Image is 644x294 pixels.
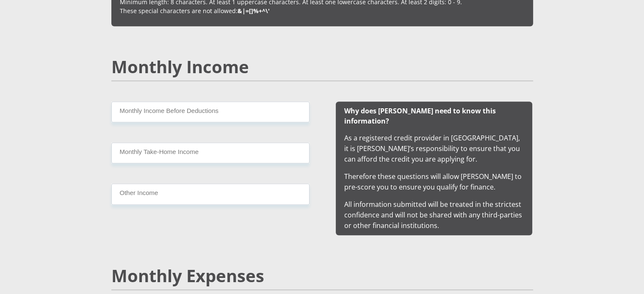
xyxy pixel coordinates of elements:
[111,266,533,286] h2: Monthly Expenses
[344,106,496,126] b: Why does [PERSON_NAME] need to know this information?
[111,143,310,163] input: Monthly Take Home Income
[344,106,524,230] span: As a registered credit provider in [GEOGRAPHIC_DATA], it is [PERSON_NAME]’s responsibility to ens...
[111,102,310,122] input: Monthly Income Before Deductions
[111,57,533,77] h2: Monthly Income
[111,184,310,204] input: Other Income
[238,7,270,15] b: &|=[]%+^\'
